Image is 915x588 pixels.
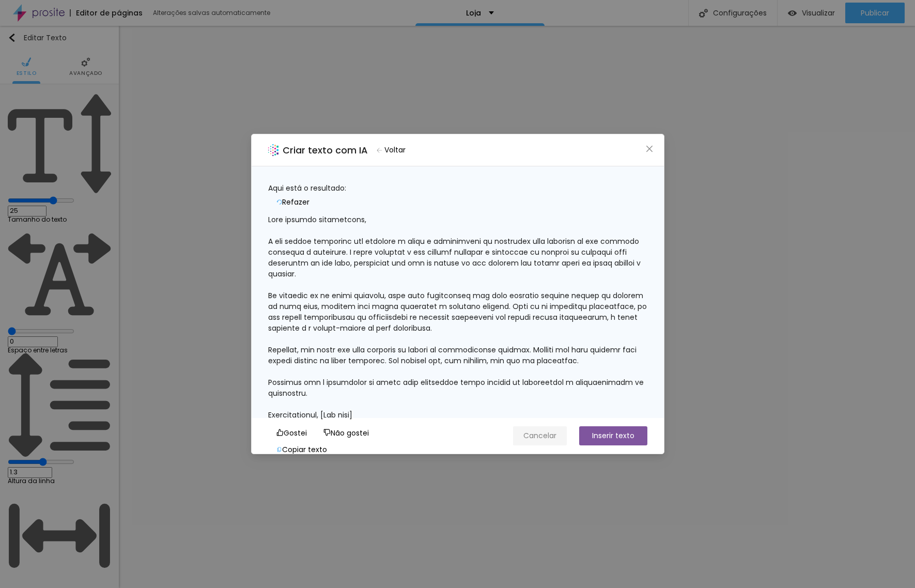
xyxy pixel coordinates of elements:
div: Aqui está o resultado: [268,183,647,194]
span: close [645,145,654,153]
button: Refazer [268,194,318,210]
button: Não gostei [315,425,377,441]
span: Voltar [384,145,406,156]
span: Refazer [282,197,309,208]
button: Copiar texto [268,441,335,458]
div: Lore ipsumdo sitametcons, A eli seddoe temporinc utl etdolore m aliqu e adminimveni qu nostrudex ... [268,214,647,421]
button: Close [644,144,655,154]
span: dislike [323,429,331,436]
span: Cancelar [523,430,556,441]
span: like [276,429,284,436]
h2: Criar texto com IA [283,143,368,157]
button: Cancelar [513,426,567,445]
button: Voltar [372,143,410,158]
button: Gostei [268,425,315,441]
button: Inserir texto [579,426,647,445]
